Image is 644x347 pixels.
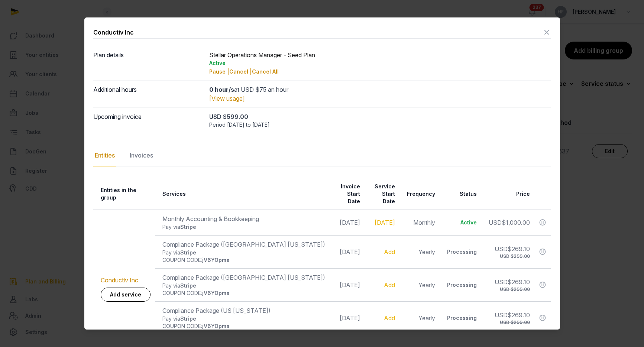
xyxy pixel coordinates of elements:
span: $269.10 [508,278,530,286]
td: [DATE] [330,268,365,301]
div: Compliance Package ([GEOGRAPHIC_DATA] [US_STATE]) [162,240,325,249]
dt: Upcoming invoice [93,112,203,129]
div: USD $599.00 [209,112,551,121]
div: Active [447,219,477,226]
th: Price [481,178,534,210]
td: Yearly [399,235,440,268]
div: COUPON CODE: [162,289,325,297]
span: Stripe [180,315,196,322]
span: Cancel | [229,68,252,75]
td: Monthly [399,210,440,235]
div: Pay via [162,282,325,289]
div: Processing [447,314,477,322]
th: Services [155,178,330,210]
span: jV6YOpma [202,257,230,263]
div: Compliance Package ([GEOGRAPHIC_DATA] [US_STATE]) [162,273,325,282]
div: COUPON CODE: [162,322,325,330]
div: Processing [447,248,477,256]
th: Status [440,178,481,210]
div: at USD $75 an hour [209,85,551,94]
nav: Tabs [93,145,551,166]
span: USD [495,311,508,319]
span: Cancel All [252,68,279,75]
div: USD $299.00 [492,286,530,292]
td: Yearly [399,268,440,301]
span: Pause | [209,68,229,75]
div: Pay via [162,315,325,322]
dt: Additional hours [93,85,203,103]
div: USD $299.00 [492,253,530,259]
th: Invoice Start Date [330,178,365,210]
span: jV6YOpma [202,323,230,329]
a: Add [384,314,395,322]
div: Entities [93,145,116,166]
span: $1,000.00 [502,219,530,226]
div: Compliance Package (US [US_STATE]) [162,306,325,315]
td: [DATE] [330,301,365,334]
span: Stripe [180,282,196,289]
div: Invoices [128,145,155,166]
a: Add [384,281,395,289]
span: Stripe [180,249,196,256]
span: Stripe [180,224,196,230]
div: Pay via [162,223,325,231]
div: USD $299.00 [492,320,530,325]
span: $269.10 [508,311,530,319]
span: USD [495,245,508,253]
div: COUPON CODE: [162,256,325,264]
dt: Plan details [93,51,203,76]
span: USD [489,219,502,226]
th: Entities in the group [93,178,155,210]
a: [View usage] [209,95,245,102]
a: Add [384,248,395,256]
strong: 0 hour/s [209,86,234,93]
td: Yearly [399,301,440,334]
div: Conductiv Inc [93,28,134,37]
td: [DATE] [330,235,365,268]
span: $269.10 [508,245,530,253]
a: Conductiv Inc [101,276,138,284]
div: Monthly Accounting & Bookkeeping [162,214,325,223]
a: Add service [101,288,151,302]
div: Processing [447,281,477,289]
div: Pay via [162,249,325,256]
th: Service Start Date [365,178,399,210]
div: Period [DATE] to [DATE] [209,121,551,129]
div: Active [209,59,551,67]
a: [DATE] [375,219,395,226]
td: [DATE] [330,210,365,235]
span: jV6YOpma [202,290,230,296]
span: USD [495,278,508,286]
th: Frequency [399,178,440,210]
div: Stellar Operations Manager - Seed Plan [209,51,551,76]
